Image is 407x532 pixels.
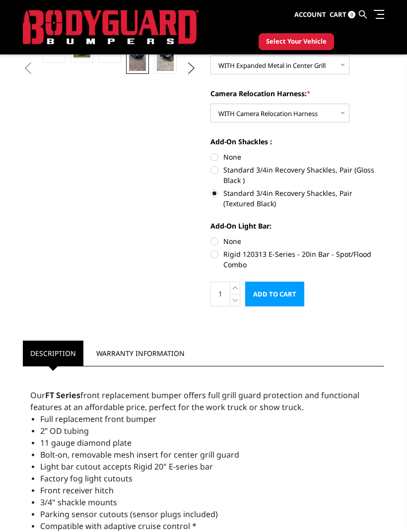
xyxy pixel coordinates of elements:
[40,437,132,448] span: 11 gauge diamond plate
[40,521,197,532] span: Compatible with adaptive cruise control *
[348,11,355,18] span: 0
[45,390,80,401] strong: FT Series
[40,497,117,508] span: 3/4" shackle mounts
[23,10,199,45] img: BODYGUARD BUMPERS
[210,88,384,99] label: Camera Relocation Harness:
[245,282,304,306] input: Add to Cart
[40,449,239,460] span: Bolt-on, removable mesh insert for center grill guard
[210,188,384,209] label: Standard 3/4in Recovery Shackles, Pair (Textured Black)
[330,10,346,19] span: Cart
[23,341,83,366] a: Description
[259,33,334,50] button: Select Your Vehicle
[210,249,384,270] label: Rigid 120313 E-Series - 20in Bar - Spot/Flood Combo
[129,41,146,71] img: 2024-2025 Chevrolet 2500-3500 - FT Series - Extreme Front Bumper
[294,1,326,28] a: Account
[30,390,359,413] span: Our front replacement bumper offers full grill guard protection and functional features at an aff...
[210,165,384,185] label: Standard 3/4in Recovery Shackles, Pair (Gloss Black )
[184,61,199,76] button: Next
[40,461,213,472] span: Light bar cutout accepts Rigid 20" E-series bar
[40,425,89,436] span: 2” OD tubing
[210,136,384,147] label: Add-On Shackles :
[40,485,114,496] span: Front receiver hitch
[210,236,384,246] label: None
[89,341,192,366] a: Warranty Information
[40,414,156,424] span: Full replacement front bumper
[40,473,133,484] span: Factory fog light cutouts
[210,221,384,231] label: Add-On Light Bar:
[210,152,384,162] label: None
[330,1,355,28] a: Cart 0
[157,41,174,71] img: 2024-2025 Chevrolet 2500-3500 - FT Series - Extreme Front Bumper
[40,509,218,520] span: Parking sensor cutouts (sensor plugs included)
[266,37,327,47] span: Select Your Vehicle
[294,10,326,19] span: Account
[20,61,35,76] button: Previous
